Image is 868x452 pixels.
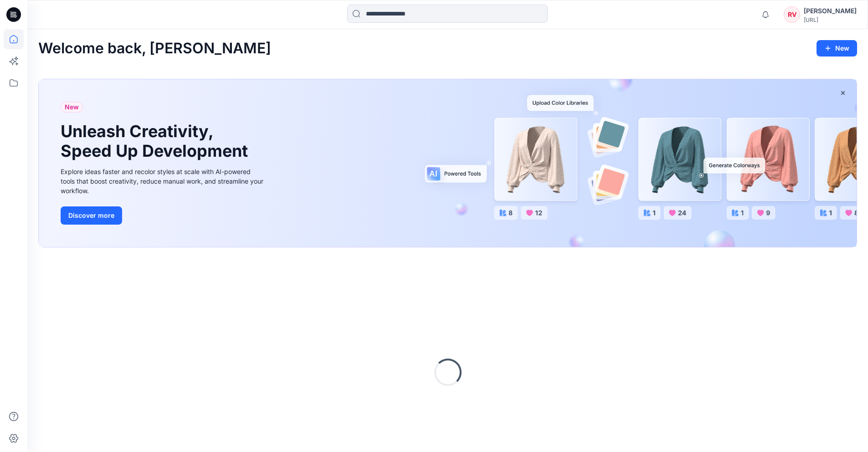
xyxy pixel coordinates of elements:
button: Discover more [61,206,122,225]
span: New [65,102,79,113]
div: RV [784,6,800,23]
div: Explore ideas faster and recolor styles at scale with AI-powered tools that boost creativity, red... [61,167,266,195]
h1: Unleash Creativity, Speed Up Development [61,122,252,161]
a: Discover more [61,206,266,225]
button: New [817,40,857,56]
div: [URL] [804,16,857,23]
h2: Welcome back, [PERSON_NAME] [38,40,271,57]
div: [PERSON_NAME] [804,5,857,16]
